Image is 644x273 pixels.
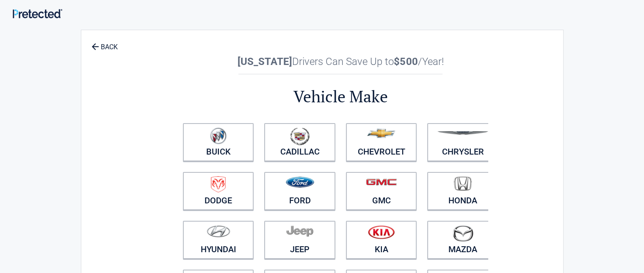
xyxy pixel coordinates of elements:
[290,127,310,145] img: cadillac
[427,123,498,161] a: Chrysler
[366,178,397,186] img: gmc
[346,172,417,210] a: GMC
[452,225,473,242] img: mazda
[211,176,226,193] img: dodge
[183,123,254,161] a: Buick
[210,127,227,144] img: buick
[207,225,230,237] img: hyundai
[177,56,503,68] h2: Drivers Can Save Up to /Year
[454,176,472,191] img: honda
[427,221,498,259] a: Mazda
[437,131,489,135] img: chrysler
[394,56,417,68] b: $500
[13,9,62,18] img: Main Logo
[368,225,395,239] img: kia
[238,56,292,68] b: [US_STATE]
[177,86,503,107] h2: Vehicle Make
[367,129,395,138] img: chevrolet
[183,172,254,210] a: Dodge
[346,123,417,161] a: Chevrolet
[90,36,119,51] a: BACK
[183,221,254,259] a: Hyundai
[264,221,335,259] a: Jeep
[286,177,314,188] img: ford
[264,123,335,161] a: Cadillac
[346,221,417,259] a: Kia
[427,172,498,210] a: Honda
[286,225,313,237] img: jeep
[264,172,335,210] a: Ford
